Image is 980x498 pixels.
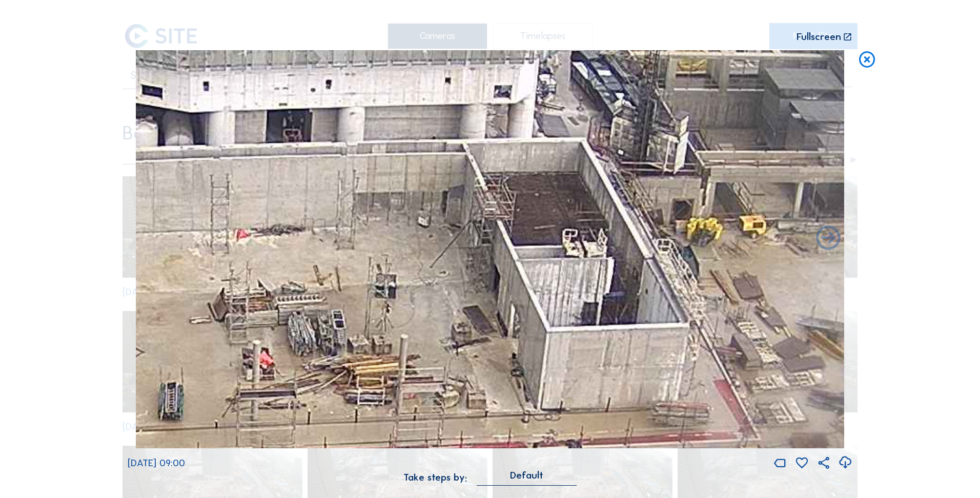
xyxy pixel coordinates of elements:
[510,471,543,480] div: Default
[797,32,841,43] div: Fullscreen
[813,224,843,254] i: Back
[128,457,185,469] span: [DATE] 09:00
[477,471,577,485] div: Default
[136,50,844,449] img: Image
[403,473,467,483] div: Take steps by:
